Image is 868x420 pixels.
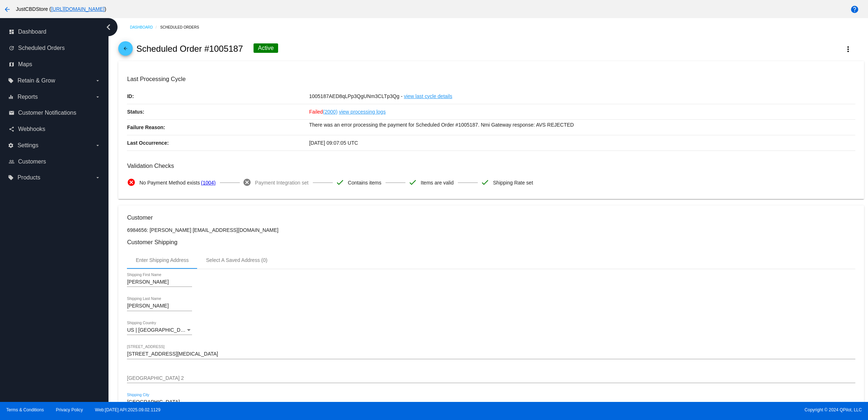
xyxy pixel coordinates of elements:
input: Shipping First Name [127,279,192,285]
i: arrow_drop_down [95,175,101,181]
h3: Customer [127,214,855,221]
span: Copyright © 2024 QPilot, LLC [440,407,862,412]
a: view processing logs [339,104,386,119]
p: Last Occurrence: [127,135,309,150]
mat-icon: cancel [243,178,251,187]
a: Scheduled Orders [160,22,205,33]
a: Dashboard [130,22,160,33]
a: people_outline Customers [9,156,101,167]
i: equalizer [8,94,14,100]
span: US | [GEOGRAPHIC_DATA] [127,327,191,333]
i: arrow_drop_down [95,78,101,84]
span: Contains items [348,175,382,190]
span: Settings [17,142,38,149]
a: view last cycle details [404,89,452,104]
span: Webhooks [18,126,45,132]
p: ID: [127,89,309,104]
h3: Customer Shipping [127,239,855,246]
a: (1004) [201,175,216,190]
span: Shipping Rate set [493,175,533,190]
a: Terms & Conditions [6,407,44,412]
i: share [9,126,14,132]
mat-select: Shipping Country [127,327,192,333]
a: email Customer Notifications [9,107,101,119]
mat-icon: arrow_back [121,46,130,55]
span: Dashboard [18,29,46,35]
mat-icon: check [408,178,417,187]
i: arrow_drop_down [95,94,101,100]
a: dashboard Dashboard [9,26,101,38]
a: update Scheduled Orders [9,42,101,54]
h3: Last Processing Cycle [127,76,855,82]
span: Products [17,174,40,181]
span: Customers [18,158,46,165]
i: local_offer [8,78,14,84]
i: update [9,45,14,51]
span: JustCBDStore ( ) [16,6,106,12]
div: Select A Saved Address (0) [206,257,268,263]
a: Web:[DATE] API:2025.09.02.1129 [95,407,161,412]
input: Shipping Last Name [127,303,192,309]
mat-icon: help [850,5,859,14]
span: Reports [17,94,38,100]
i: dashboard [9,29,14,35]
a: [URL][DOMAIN_NAME] [51,6,105,12]
i: email [9,110,14,116]
span: Maps [18,61,32,68]
i: chevron_left [103,21,114,33]
input: Shipping City [127,399,192,405]
span: Retain & Grow [17,77,55,84]
span: Items are valid [421,175,454,190]
div: Enter Shipping Address [136,257,188,263]
p: 6984656: [PERSON_NAME] [EMAIL_ADDRESS][DOMAIN_NAME] [127,227,855,233]
i: map [9,61,14,67]
div: Active [254,43,278,53]
a: map Maps [9,59,101,70]
span: Payment Integration set [255,175,309,190]
mat-icon: arrow_back [3,5,12,14]
mat-icon: check [336,178,344,187]
span: Customer Notifications [18,110,76,116]
mat-icon: check [481,178,489,187]
span: Scheduled Orders [18,45,65,51]
h2: Scheduled Order #1005187 [136,44,243,54]
mat-icon: more_vert [844,45,852,54]
mat-icon: cancel [127,178,136,187]
a: share Webhooks [9,123,101,135]
a: Privacy Policy [56,407,83,412]
span: [DATE] 09:07:05 UTC [309,140,358,146]
p: Status: [127,104,309,119]
i: settings [8,143,14,148]
span: 1005187AED8qLPp3QgUNm3CLTp3Qg - [309,93,403,99]
input: Shipping Street 2 [127,376,855,381]
a: (2000) [323,104,337,119]
input: Shipping Street 1 [127,351,855,357]
span: No Payment Method exists [139,175,200,190]
i: local_offer [8,175,14,181]
span: Failed [309,109,338,115]
p: There was an error processing the payment for Scheduled Order #1005187. Nmi Gateway response: AVS... [309,120,855,130]
p: Failure Reason: [127,120,309,135]
h3: Validation Checks [127,162,855,169]
i: arrow_drop_down [95,143,101,148]
i: people_outline [9,159,14,165]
